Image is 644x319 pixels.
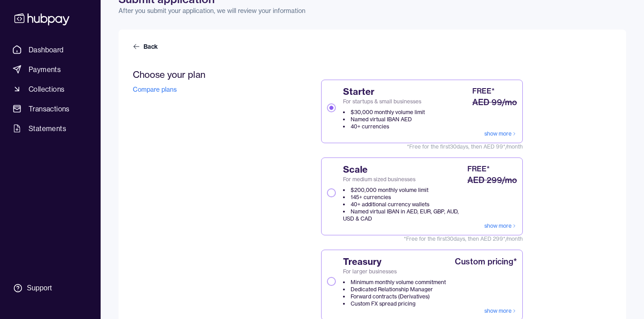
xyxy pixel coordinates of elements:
[343,279,446,286] li: Minimum monthly volume commitment
[321,235,523,242] span: *Free for the first 30 days, then AED 299*/month
[327,103,336,112] button: StarterFor startups & small businesses$30,000 monthly volume limitNamed virtual IBAN AED40+ curre...
[343,268,446,275] span: For larger businesses
[9,61,92,77] a: Payments
[9,101,92,117] a: Transactions
[119,6,626,15] p: After you submit your application, we will review your information
[29,103,70,114] span: Transactions
[343,98,425,105] span: For startups & small businesses
[472,85,495,96] div: FREE*
[327,277,336,286] button: TreasuryFor larger businessesMinimum monthly volume commitmentDedicated Relationship ManagerForwa...
[133,69,267,80] h2: Choose your plan
[484,130,517,137] a: show more
[9,81,92,97] a: Collections
[343,116,425,123] li: Named virtual IBAN AED
[484,307,517,315] a: show more
[9,279,92,298] a: Support
[343,286,446,293] li: Dedicated Relationship Manager
[29,44,64,55] span: Dashboard
[343,109,425,116] li: $30,000 monthly volume limit
[343,208,466,222] li: Named virtual IBAN in AED, EUR, GBP, AUD, USD & CAD
[467,163,490,174] div: FREE*
[29,123,66,134] span: Statements
[9,42,92,58] a: Dashboard
[484,222,517,230] a: show more
[343,300,446,307] li: Custom FX spread pricing
[327,188,336,197] button: ScaleFor medium sized businesses$200,000 monthly volume limit145+ currencies40+ additional curren...
[343,123,425,130] li: 40+ currencies
[472,96,517,109] div: AED 99/mo
[9,120,92,136] a: Statements
[29,64,61,75] span: Payments
[343,176,466,183] span: For medium sized businesses
[133,85,177,94] a: Compare plans
[467,174,517,187] div: AED 299/mo
[343,163,466,176] span: Scale
[343,187,466,194] li: $200,000 monthly volume limit
[343,201,466,208] li: 40+ additional currency wallets
[133,42,160,51] a: Back
[27,283,52,293] div: Support
[29,84,64,94] span: Collections
[321,143,523,150] span: *Free for the first 30 days, then AED 99*/month
[343,255,446,268] span: Treasury
[343,194,466,201] li: 145+ currencies
[455,255,517,268] div: Custom pricing*
[343,293,446,300] li: Forward contracts (Derivatives)
[343,85,425,98] span: Starter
